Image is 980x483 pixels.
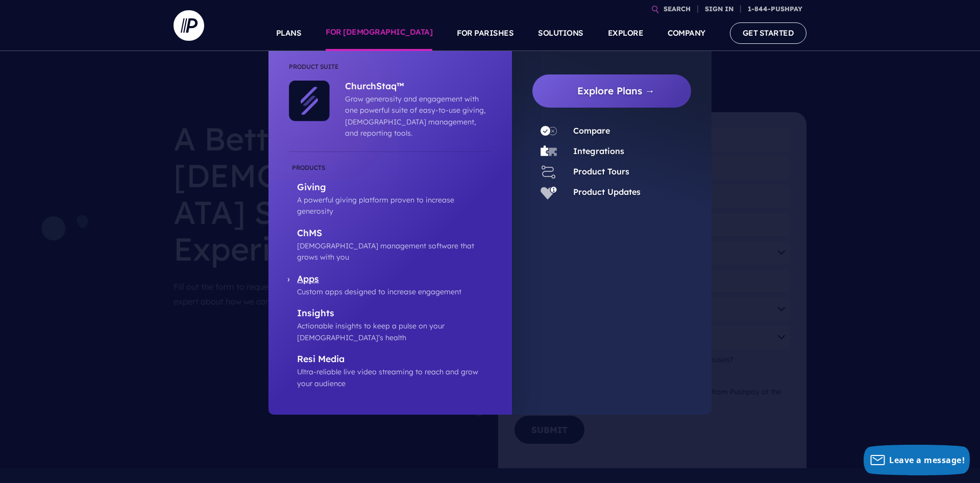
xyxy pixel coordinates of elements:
img: Product Tours - Icon [541,164,557,180]
span: Leave a message! [889,454,965,466]
a: Insights Actionable insights to keep a pulse on your [DEMOGRAPHIC_DATA]’s health [289,308,492,343]
a: Resi Media Ultra-reliable live video streaming to reach and grow your audience [289,353,492,389]
img: Integrations - Icon [541,143,557,160]
p: Grow generosity and engagement with one powerful suite of easy-to-use giving, [DEMOGRAPHIC_DATA] ... [345,93,486,139]
a: ChurchStaq™ Grow generosity and engagement with one powerful suite of easy-to-use giving, [DEMOGR... [330,81,486,139]
a: Product Updates [573,187,641,197]
img: Compare - Icon [541,123,557,139]
p: ChurchStaq™ [345,81,486,93]
a: Apps Custom apps designed to increase engagement [289,273,492,298]
a: Product Tours [573,166,629,176]
a: Compare - Icon [532,123,565,139]
img: ChurchStaq™ - Icon [289,81,330,121]
button: Leave a message! [864,445,970,475]
li: Product Suite [289,61,492,81]
p: Actionable insights to keep a pulse on your [DEMOGRAPHIC_DATA]’s health [297,320,492,343]
a: GET STARTED [730,22,807,43]
a: ChMS [DEMOGRAPHIC_DATA] management software that grows with you [289,227,492,263]
a: Giving A powerful giving platform proven to increase generosity [289,162,492,217]
a: Integrations [573,146,624,156]
p: A powerful giving platform proven to increase generosity [297,194,492,217]
a: EXPLORE [608,15,644,51]
img: Product Updates - Icon [541,184,557,200]
a: Explore Plans → [541,74,691,108]
p: Resi Media [297,353,492,366]
a: COMPANY [668,15,705,51]
p: ChMS [297,227,492,240]
a: Product Tours - Icon [532,164,565,180]
p: Apps [297,273,492,286]
a: Product Updates - Icon [532,184,565,200]
p: [DEMOGRAPHIC_DATA] management software that grows with you [297,240,492,263]
p: Giving [297,182,492,194]
a: Compare [573,125,610,136]
a: Integrations - Icon [532,143,565,160]
a: FOR [DEMOGRAPHIC_DATA] [326,15,432,51]
p: Custom apps designed to increase engagement [297,286,492,297]
p: Insights [297,308,492,320]
a: FOR PARISHES [457,15,513,51]
a: PLANS [276,15,302,51]
p: Ultra-reliable live video streaming to reach and grow your audience [297,366,492,389]
a: SOLUTIONS [538,15,583,51]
